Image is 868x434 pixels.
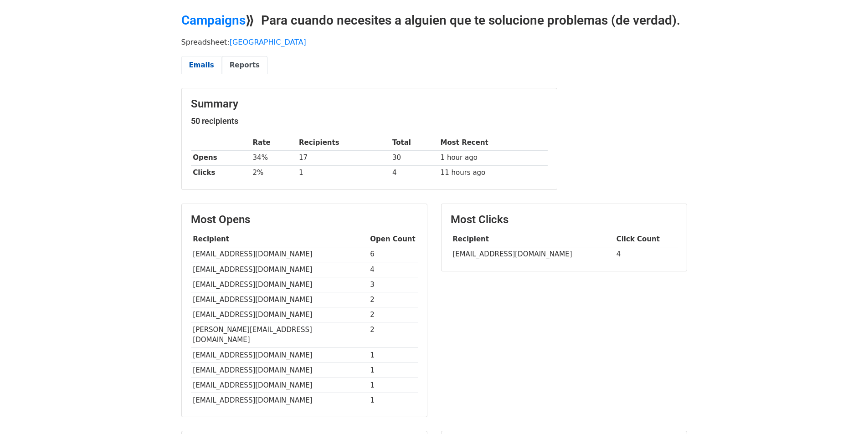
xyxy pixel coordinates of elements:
[451,213,678,226] h3: Most Clicks
[251,135,297,150] th: Rate
[251,165,297,180] td: 2%
[230,38,306,46] a: [GEOGRAPHIC_DATA]
[614,232,678,247] th: Click Count
[368,247,418,262] td: 6
[191,116,548,126] h5: 50 recipients
[438,165,548,180] td: 11 hours ago
[822,390,868,434] div: Widget de chat
[191,97,548,111] h3: Summary
[614,247,678,262] td: 4
[390,150,438,165] td: 30
[390,135,438,150] th: Total
[191,232,368,247] th: Recipient
[438,150,548,165] td: 1 hour ago
[451,247,614,262] td: [EMAIL_ADDRESS][DOMAIN_NAME]
[438,135,548,150] th: Most Recent
[368,262,418,277] td: 4
[368,347,418,363] td: 1
[390,165,438,180] td: 4
[191,150,251,165] th: Opens
[191,307,368,322] td: [EMAIL_ADDRESS][DOMAIN_NAME]
[368,322,418,348] td: 2
[368,378,418,393] td: 1
[191,165,251,180] th: Clicks
[191,292,368,307] td: [EMAIL_ADDRESS][DOMAIN_NAME]
[368,393,418,408] td: 1
[451,232,614,247] th: Recipient
[181,56,222,75] a: Emails
[297,135,390,150] th: Recipients
[297,150,390,165] td: 17
[251,150,297,165] td: 34%
[191,213,418,226] h3: Most Opens
[191,247,368,262] td: [EMAIL_ADDRESS][DOMAIN_NAME]
[181,37,687,47] p: Spreadsheet:
[368,363,418,378] td: 1
[191,322,368,348] td: [PERSON_NAME][EMAIL_ADDRESS][DOMAIN_NAME]
[822,390,868,434] iframe: Chat Widget
[368,307,418,322] td: 2
[368,292,418,307] td: 2
[191,363,368,378] td: [EMAIL_ADDRESS][DOMAIN_NAME]
[222,56,267,75] a: Reports
[191,347,368,363] td: [EMAIL_ADDRESS][DOMAIN_NAME]
[191,393,368,408] td: [EMAIL_ADDRESS][DOMAIN_NAME]
[191,277,368,292] td: [EMAIL_ADDRESS][DOMAIN_NAME]
[297,165,390,180] td: 1
[368,232,418,247] th: Open Count
[368,277,418,292] td: 3
[191,378,368,393] td: [EMAIL_ADDRESS][DOMAIN_NAME]
[191,262,368,277] td: [EMAIL_ADDRESS][DOMAIN_NAME]
[181,13,246,28] a: Campaigns
[181,13,687,28] h2: ⟫ Para cuando necesites a alguien que te solucione problemas (de verdad).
